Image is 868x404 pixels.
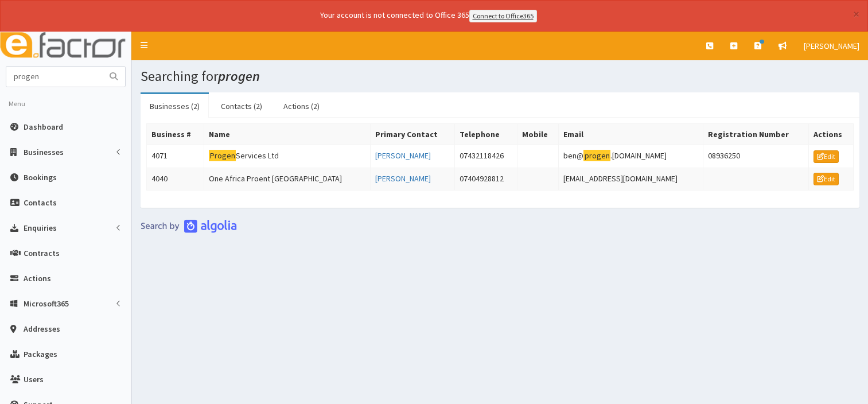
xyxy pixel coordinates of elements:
span: Contracts [24,248,60,258]
th: Mobile [517,123,559,145]
button: × [853,8,859,20]
a: Businesses (2) [141,94,209,118]
a: Actions (2) [274,94,329,118]
td: 4071 [147,145,204,168]
span: Contacts [24,197,57,208]
td: 07404928812 [454,168,517,191]
span: Packages [24,349,57,359]
th: Name [204,123,371,145]
span: Users [24,374,44,384]
span: [PERSON_NAME] [804,41,859,51]
th: Actions [808,123,853,145]
span: Bookings [24,172,57,182]
th: Registration Number [703,123,808,145]
a: [PERSON_NAME] [795,32,868,60]
th: Email [559,123,703,145]
span: Dashboard [24,122,63,132]
td: ben@ .[DOMAIN_NAME] [559,145,703,168]
th: Primary Contact [371,123,455,145]
a: [PERSON_NAME] [375,173,431,184]
a: Connect to Office365 [469,10,537,22]
a: Edit [813,173,839,185]
a: Edit [813,150,839,163]
div: Your account is not connected to Office 365 [93,9,764,22]
mark: progen [583,150,610,162]
td: 08936250 [703,145,808,168]
td: One Africa Proent [GEOGRAPHIC_DATA] [204,168,371,191]
span: Actions [24,273,51,283]
th: Telephone [454,123,517,145]
td: [EMAIL_ADDRESS][DOMAIN_NAME] [559,168,703,191]
i: progen [218,67,260,85]
h1: Searching for [141,69,859,84]
input: Search... [6,67,103,87]
img: search-by-algolia-light-background.png [141,219,237,233]
td: Services Ltd [204,145,371,168]
span: Enquiries [24,223,57,233]
a: [PERSON_NAME] [375,150,431,161]
span: Businesses [24,147,64,157]
th: Business # [147,123,204,145]
a: Contacts (2) [212,94,271,118]
mark: Progen [209,150,236,162]
td: 07432118426 [454,145,517,168]
td: 4040 [147,168,204,191]
span: Microsoft365 [24,298,69,309]
span: Addresses [24,324,60,334]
